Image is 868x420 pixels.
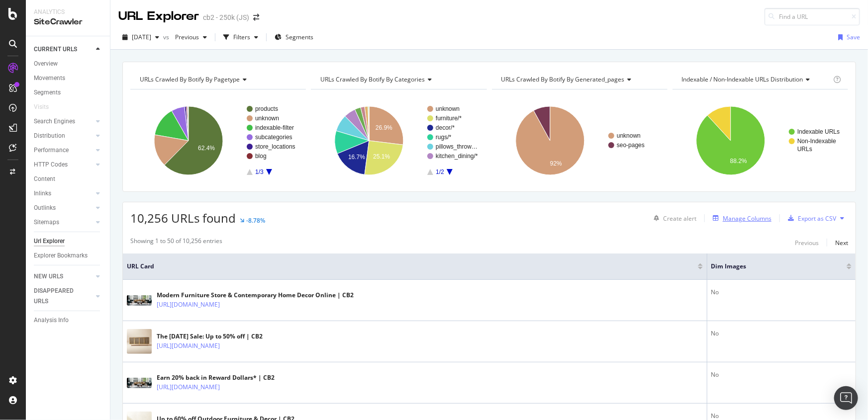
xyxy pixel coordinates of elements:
div: -8.78% [246,216,265,225]
div: Previous [795,239,819,247]
div: arrow-right-arrow-left [253,14,259,21]
a: Analysis Info [34,315,103,326]
a: Distribution [34,131,93,141]
span: vs [163,33,171,41]
div: Open Intercom Messenger [834,386,858,410]
h4: URLs Crawled By Botify By generated_pages [499,72,659,87]
span: Indexable / Non-Indexable URLs distribution [682,75,803,84]
text: 1/3 [255,168,264,175]
text: blog [255,153,267,160]
text: 26.9% [376,124,392,131]
a: NEW URLS [34,271,93,282]
span: URL Card [127,262,695,271]
div: Create alert [663,214,696,223]
text: 92% [550,160,562,167]
button: [DATE] [118,29,163,45]
button: Previous [795,237,819,249]
button: Export as CSV [784,210,836,226]
div: Inlinks [34,188,51,199]
text: unknown [617,132,641,139]
div: Search Engines [34,116,75,127]
a: [URL][DOMAIN_NAME] [157,341,220,351]
span: URLs Crawled By Botify By categories [320,75,425,84]
a: DISAPPEARED URLS [34,286,93,307]
text: indexable-filter [255,124,294,131]
text: Indexable URLs [797,128,840,135]
button: Save [834,29,860,45]
div: No [711,329,852,338]
div: Earn 20% back in Reward Dollars* | CB2 [157,373,275,382]
a: CURRENT URLS [34,44,93,55]
div: Segments [34,87,61,98]
a: Explorer Bookmarks [34,251,103,261]
input: Find a URL [765,8,860,25]
a: [URL][DOMAIN_NAME] [157,300,220,310]
svg: A chart. [673,97,848,184]
svg: A chart. [492,97,668,184]
h4: URLs Crawled By Botify By pagetype [138,72,297,87]
span: 2025 Aug. 21st [132,33,151,41]
img: main image [127,378,152,388]
a: Visits [34,102,59,112]
a: Outlinks [34,203,93,213]
a: Inlinks [34,188,93,199]
text: Non-Indexable [797,138,836,145]
span: URLs Crawled By Botify By pagetype [140,75,240,84]
div: No [711,288,852,297]
div: A chart. [311,97,486,184]
span: Dim Images [711,262,832,271]
div: URL Explorer [118,8,199,25]
text: pillows_throw… [436,143,478,150]
a: Content [34,174,103,184]
h4: Indexable / Non-Indexable URLs Distribution [680,72,831,87]
div: Visits [34,102,49,112]
div: Analytics [34,8,102,16]
div: NEW URLS [34,271,63,282]
button: Previous [171,29,211,45]
div: Modern Furniture Store & Contemporary Home Decor Online | CB2 [157,291,354,300]
div: Outlinks [34,203,56,213]
div: Distribution [34,131,65,141]
div: Url Explorer [34,236,65,247]
div: CURRENT URLS [34,44,77,55]
a: Overview [34,59,103,69]
button: Next [835,237,848,249]
div: SiteCrawler [34,16,102,28]
text: 25.1% [373,154,390,161]
button: Filters [219,29,262,45]
text: store_locations [255,143,295,150]
div: Analysis Info [34,315,69,326]
text: furniture/* [436,115,462,122]
div: Filters [233,33,250,41]
text: 88.2% [730,158,747,165]
text: 16.7% [348,154,365,161]
text: products [255,105,278,112]
span: URLs Crawled By Botify By generated_pages [501,75,625,84]
text: kitchen_dining/* [436,153,478,160]
a: Performance [34,145,93,156]
text: decor/* [436,124,455,131]
text: URLs [797,146,812,153]
img: main image [127,329,152,354]
div: Export as CSV [798,214,836,223]
button: Create alert [650,210,696,226]
div: cb2 - 250k (JS) [203,12,249,22]
div: Sitemaps [34,217,59,228]
div: Content [34,174,55,184]
h4: URLs Crawled By Botify By categories [318,72,478,87]
a: Segments [34,87,103,98]
div: Overview [34,59,58,69]
div: DISAPPEARED URLS [34,286,84,307]
text: subcategories [255,134,292,141]
div: Next [835,239,848,247]
div: The [DATE] Sale: Up to 50% off | CB2 [157,332,263,341]
a: HTTP Codes [34,160,93,170]
span: Previous [171,33,199,41]
span: Segments [286,33,313,41]
div: Movements [34,73,65,84]
text: unknown [255,115,279,122]
a: Search Engines [34,116,93,127]
div: No [711,370,852,379]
